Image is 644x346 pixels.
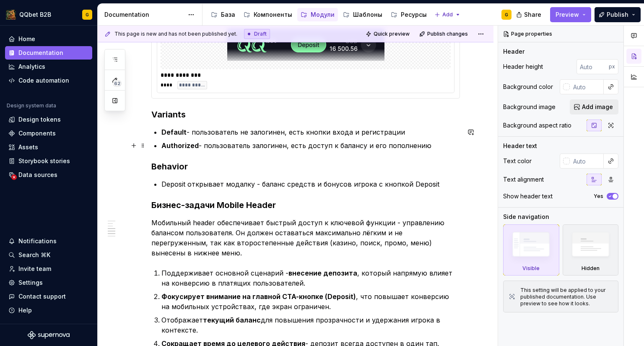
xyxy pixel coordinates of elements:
div: Header height [503,62,543,71]
div: Header [503,47,525,56]
h3: Variants [151,109,460,120]
div: Help [18,306,32,315]
div: QQbet B2B [19,10,51,19]
a: Ресурсы [387,8,430,21]
div: Ресурсы [401,10,427,19]
a: Invite team [5,262,92,276]
span: Draft [254,31,267,37]
input: Auto [576,59,609,74]
div: Background aspect ratio [503,121,571,130]
div: Components [18,129,56,138]
p: Отображает для повышения прозрачности и удержания игрока в контексте. [161,315,460,335]
a: Design tokens [5,113,92,126]
strong: Фокусирует внимание на главной CTA-кнопке (Deposit) [161,292,356,301]
span: Publish [607,10,628,19]
p: Мобильный header обеспечивает быстрый доступ к ключевой функции - управлению балансом пользовател... [151,218,460,258]
div: Hidden [563,224,619,276]
div: Data sources [18,171,57,179]
div: Text alignment [503,175,544,184]
button: Quick preview [363,28,413,40]
div: Code automation [18,76,69,85]
span: 62 [113,80,122,87]
div: Side navigation [503,213,549,221]
p: - пользователь залогинен, есть доступ к балансу и его пополнению [161,140,460,151]
div: Header text [503,142,537,150]
a: Documentation [5,46,92,60]
button: Add [432,9,463,21]
a: Модули [297,8,338,21]
div: Visible [503,224,559,276]
a: Code automation [5,74,92,87]
button: Add image [570,99,618,114]
p: , что повышает конверсию на мобильных устройствах, где экран ограничен. [161,291,460,312]
div: Hidden [582,265,600,272]
span: Add [442,11,453,18]
a: Компоненты [240,8,296,21]
div: Visible [522,265,540,272]
button: Notifications [5,234,92,248]
div: Design system data [7,102,56,109]
div: G [86,11,89,18]
div: Design tokens [18,115,61,124]
div: Home [18,35,35,43]
p: px [609,63,615,70]
div: Text color [503,157,532,165]
div: Documentation [104,10,184,19]
span: This page is new and has not been published yet. [114,31,237,37]
a: База [208,8,239,21]
div: G [505,11,508,18]
strong: внесение депозита [288,269,357,277]
div: Settings [18,278,43,287]
button: Contact support [5,290,92,303]
label: Yes [594,193,603,200]
a: Components [5,127,92,140]
button: Share [512,7,547,22]
a: Home [5,32,92,46]
div: Documentation [18,49,63,57]
strong: текущий баланс [203,316,261,324]
div: Show header text [503,192,553,200]
strong: Default [161,128,187,136]
strong: Authorized [161,141,199,150]
div: Contact support [18,292,66,301]
span: Add image [582,103,613,111]
div: Notifications [18,237,57,245]
div: Search ⌘K [18,251,50,259]
p: Поддерживает основной сценарий - , который напрямую влияет на конверсию в платящих пользователей. [161,268,460,288]
p: - пользователь не залогинен, есть кнопки входа и регистрации [161,127,460,137]
h3: Behavior [151,161,460,172]
img: 491028fe-7948-47f3-9fb2-82dab60b8b20.png [6,10,16,20]
div: Background image [503,103,556,111]
div: Invite team [18,265,51,273]
span: Share [524,10,541,19]
span: Preview [556,10,579,19]
div: Модули [311,10,335,19]
div: Компоненты [254,10,292,19]
button: Publish changes [417,28,472,40]
div: База [221,10,235,19]
p: Deposit открывает модалку - баланс средств и бонусов игрока с кнопкой Deposit [161,179,460,189]
a: Assets [5,140,92,154]
div: Storybook stories [18,157,70,165]
h3: Бизнес-задачи Mobile Header [151,199,460,211]
input: Auto [570,79,604,94]
button: Help [5,304,92,317]
a: Data sources [5,168,92,182]
div: This setting will be applied to your published documentation. Use preview to see how it looks. [520,287,613,307]
div: Analytics [18,62,45,71]
button: QQbet B2BG [2,5,96,23]
button: Search ⌘K [5,248,92,262]
button: Preview [550,7,591,22]
a: Шаблоны [340,8,386,21]
div: Background color [503,83,553,91]
span: Publish changes [427,31,468,37]
svg: Supernova Logo [28,331,70,339]
button: Publish [595,7,641,22]
input: Auto [570,153,604,169]
a: Settings [5,276,92,289]
div: Page tree [208,6,430,23]
a: Storybook stories [5,154,92,168]
div: Assets [18,143,38,151]
span: Quick preview [374,31,410,37]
